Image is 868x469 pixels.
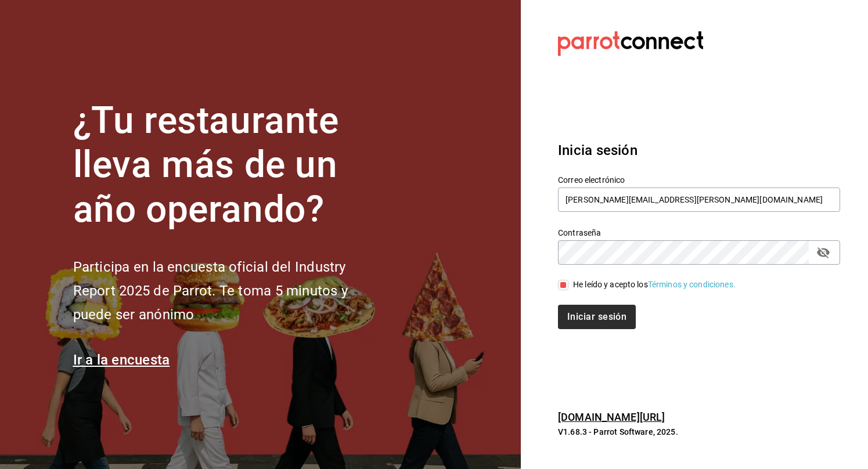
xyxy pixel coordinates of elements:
[558,175,840,183] label: Correo electrónico
[558,187,840,212] input: Ingresa tu correo electrónico
[558,140,840,161] h3: Inicia sesión
[73,352,170,368] a: Ir a la encuesta
[73,255,387,326] h2: Participa en la encuesta oficial del Industry Report 2025 de Parrot. Te toma 5 minutos y puede se...
[73,99,387,232] h1: ¿Tu restaurante lleva más de un año operando?
[558,411,665,423] a: [DOMAIN_NAME][URL]
[813,243,833,262] button: passwordField
[558,228,840,236] label: Contraseña
[558,305,636,329] button: Iniciar sesión
[648,280,736,289] a: Términos y condiciones.
[573,279,736,291] div: He leído y acepto los
[558,426,840,438] p: V1.68.3 - Parrot Software, 2025.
